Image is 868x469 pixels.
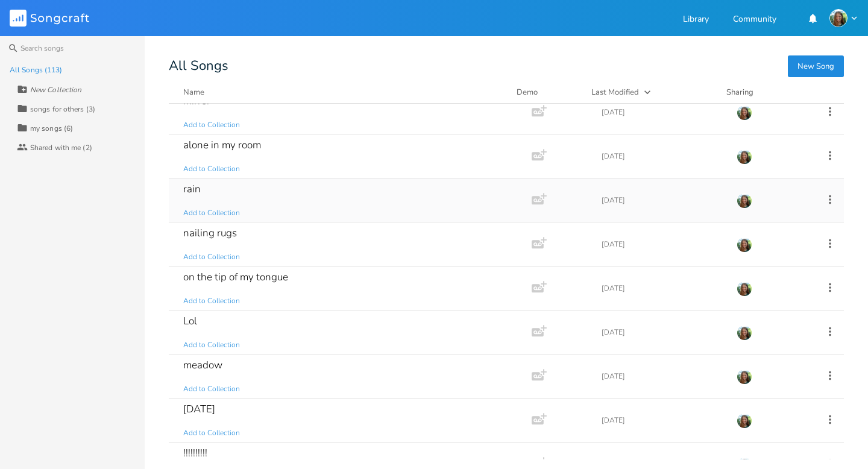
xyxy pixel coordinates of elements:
[183,404,215,414] div: [DATE]
[733,15,776,25] a: Community
[183,384,240,394] span: Add to Collection
[183,428,240,438] span: Add to Collection
[30,125,73,132] div: my songs (6)
[737,281,752,297] img: Olivia Burnette
[602,285,722,292] div: [DATE]
[788,55,844,77] button: New Song
[737,149,752,165] img: Olivia Burnette
[183,448,207,458] div: !!!!!!!!!!
[183,87,204,98] div: Name
[183,96,210,106] div: mirror
[183,252,240,262] span: Add to Collection
[737,413,752,429] img: Olivia Burnette
[183,228,237,238] div: nailing rugs
[726,86,799,98] div: Sharing
[602,153,722,160] div: [DATE]
[30,105,95,113] div: songs for others (3)
[683,15,709,25] a: Library
[169,60,844,72] div: All Songs
[602,197,722,204] div: [DATE]
[737,369,752,385] img: Olivia Burnette
[183,184,201,194] div: rain
[602,373,722,380] div: [DATE]
[602,109,722,116] div: [DATE]
[602,241,722,248] div: [DATE]
[737,193,752,209] img: Olivia Burnette
[183,360,222,370] div: meadow
[737,237,752,253] img: Olivia Burnette
[183,86,502,98] button: Name
[183,140,261,150] div: alone in my room
[183,316,197,326] div: Lol
[30,86,81,93] div: New Collection
[602,329,722,336] div: [DATE]
[10,66,63,74] div: All Songs (113)
[183,272,288,282] div: on the tip of my tongue
[183,208,240,218] span: Add to Collection
[183,120,240,130] span: Add to Collection
[737,105,752,121] img: Olivia Burnette
[829,9,848,27] img: Olivia Burnette
[591,86,712,98] button: Last Modified
[602,417,722,424] div: [DATE]
[183,340,240,350] span: Add to Collection
[517,86,577,98] div: Demo
[183,164,240,174] span: Add to Collection
[183,296,240,306] span: Add to Collection
[737,325,752,341] img: Olivia Burnette
[30,144,92,151] div: Shared with me (2)
[591,87,639,98] div: Last Modified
